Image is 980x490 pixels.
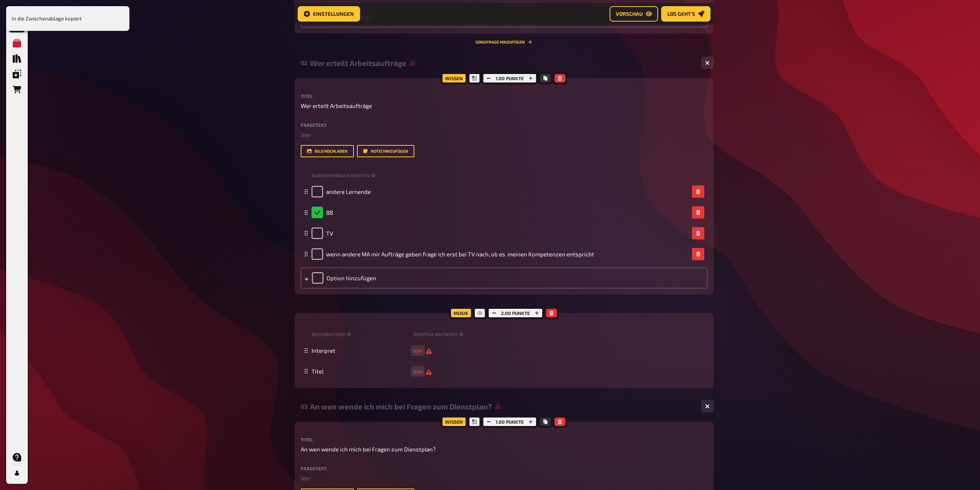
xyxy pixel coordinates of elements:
[301,437,707,442] label: Titel
[326,230,333,237] span: TV
[449,307,473,319] div: Musik
[481,416,538,428] div: 1.00 Punkte
[298,6,360,22] button: Einstellungen
[667,11,695,17] span: Los geht's
[357,145,414,157] button: Notiz hinzufügen
[301,94,707,98] label: Titel
[301,445,436,454] span: An wen wende ich mich bei Fragen zum Dienstplan?
[301,145,354,157] button: Bild hochladen
[310,402,695,411] div: An wen wende ich mich bei Fragen zum Dienstplan?
[310,59,695,67] div: Wer erteilt Arbeitsaufträge
[441,72,467,84] div: Wissen
[312,368,323,375] span: Titel
[414,331,465,338] small: Richtige Antwort
[301,59,307,66] div: 02
[413,347,423,354] i: leer
[326,188,371,195] span: andere Lernende
[481,72,538,84] div: 1.00 Punkte
[326,251,594,258] span: wenn andere MA mir Aufträge geben frage ich erst bei TV nach, ob es meinen Kompetenzen entspricht
[301,403,307,410] div: 03
[413,368,423,375] i: leer
[301,101,372,110] span: Wer erteilt Arbeitsaufträge
[610,6,658,22] button: Vorschau
[661,6,710,22] button: Los geht's
[313,11,354,17] span: Einstellungen
[487,307,544,319] div: 2.00 Punkte
[6,6,129,31] div: In die Zwischenablage kopiert
[301,268,707,288] div: Option hinzufügen
[326,209,333,216] span: BB
[312,172,370,179] span: Auswahlmöglichkeiten
[476,40,533,44] button: Songfrage hinzufügen
[616,11,643,17] span: Vorschau
[540,418,551,426] button: Kopieren
[540,74,551,83] button: Kopieren
[441,416,467,428] div: Wissen
[312,347,335,354] span: Interpret
[312,331,410,338] small: Beschriftung
[301,123,707,127] label: Fragetext
[301,466,707,471] label: Fragetext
